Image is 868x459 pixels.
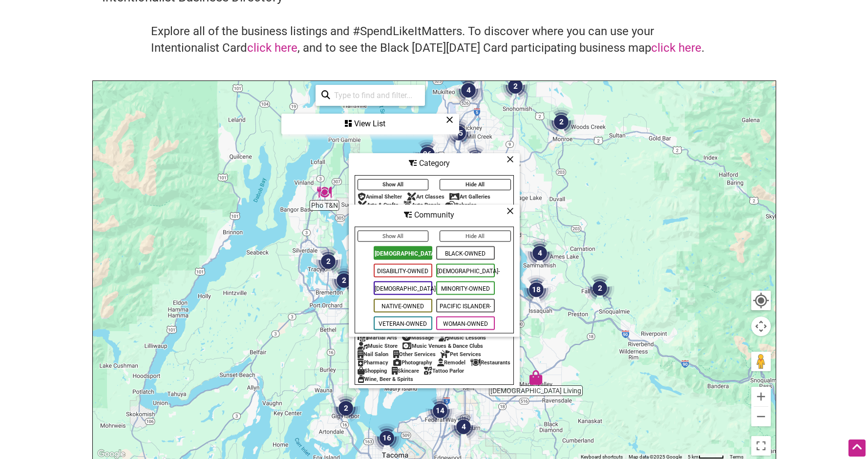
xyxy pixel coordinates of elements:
[358,351,388,358] div: Nail Salon
[374,281,432,295] span: [DEMOGRAPHIC_DATA]-Owned
[358,194,402,200] div: Animal Shelter
[751,387,771,406] button: Zoom in
[374,317,432,330] span: Veteran-Owned
[317,185,332,200] div: Pho T&N
[349,205,520,337] div: Filter by Community
[413,140,442,169] div: 26
[350,154,519,173] div: Category
[461,145,490,174] div: 7
[585,274,614,303] div: 2
[751,317,771,336] button: Map camera controls
[436,281,495,295] span: Minority-Owned
[281,114,459,134] div: See a list of the visible businesses
[470,359,510,366] div: Restaurants
[751,291,771,310] button: Your Location
[314,247,343,276] div: 2
[445,202,477,208] div: Bakeries
[358,343,398,349] div: Music Store
[436,299,495,313] span: Pacific Islander-Owned
[525,239,554,268] div: 4
[651,41,701,55] a: click here
[439,335,486,341] div: Music Lessons
[358,231,429,242] button: Show All
[437,359,466,366] div: Remodel
[751,407,771,426] button: Zoom out
[440,231,511,242] button: Hide All
[848,439,866,457] div: Scroll Back to Top
[436,246,495,260] span: Black-Owned
[247,41,297,55] a: click here
[350,206,519,224] div: Community
[358,359,388,366] div: Pharmacy
[349,153,520,388] div: Filter by category
[403,202,440,208] div: Auto Repair
[454,76,483,105] div: 4
[522,275,551,304] div: 18
[358,202,399,208] div: Arts & Crafts
[402,343,483,349] div: Music Venues & Dance Clubs
[424,368,464,374] div: Tattoo Parlor
[529,370,543,385] div: Tahoma Living
[751,352,771,371] button: Drag Pegman onto the map to open Street View
[330,86,419,105] input: Type to find and filter...
[392,368,419,374] div: Skincare
[331,394,360,423] div: 2
[358,335,397,341] div: Martial Arts
[374,264,432,278] span: Disability-Owned
[329,266,359,295] div: 2
[407,194,445,200] div: Art Classes
[440,179,511,190] button: Hide All
[436,317,495,330] span: Woman-Owned
[449,194,490,200] div: Art Galleries
[358,179,429,190] button: Show All
[441,351,481,358] div: Pet Services
[282,115,458,133] div: View List
[393,359,432,366] div: Photography
[402,335,434,341] div: Massage
[501,72,530,101] div: 2
[358,368,387,374] div: Shopping
[151,23,718,56] h4: Explore all of the business listings and #SpendLikeItMatters. To discover where you can use your ...
[547,107,576,137] div: 2
[358,376,413,382] div: Wine, Beer & Spirits
[316,85,425,106] div: Type to search and filter
[444,119,473,148] div: 15
[750,436,771,456] button: Toggle fullscreen view
[425,396,455,425] div: 14
[449,412,478,441] div: 4
[372,423,402,453] div: 16
[393,351,436,358] div: Other Services
[374,246,432,260] span: [DEMOGRAPHIC_DATA]-Owned
[374,299,432,313] span: Native-Owned
[436,264,495,278] span: [DEMOGRAPHIC_DATA]-Owned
